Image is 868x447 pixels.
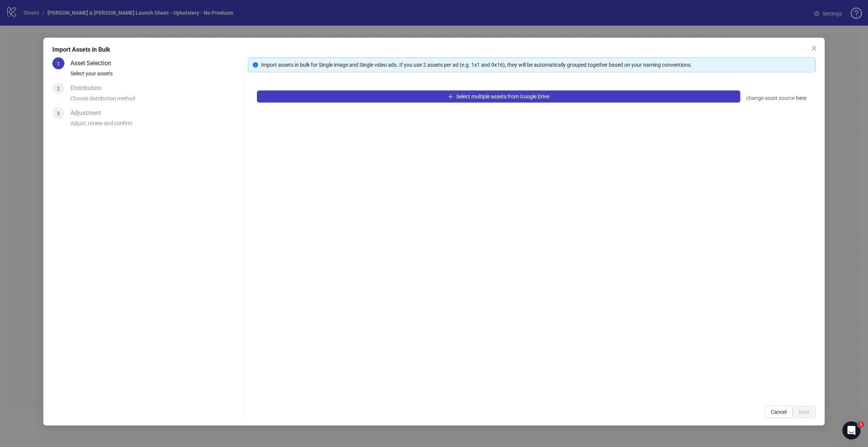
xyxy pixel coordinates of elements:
div: Distribution [70,82,107,94]
span: info-circle [253,62,258,67]
button: Close [808,42,820,54]
a: here [796,93,807,103]
span: Select multiple assets from Google Drive [456,93,549,100]
div: Import assets in bulk for Single image and Single video ads. If you use 2 assets per ad (e.g. 1x1... [261,61,810,69]
span: 1 [858,421,864,427]
div: Adjust, review and confirm [70,119,241,132]
span: 1 [57,61,60,67]
span: Cancel [771,409,787,415]
div: Import Assets in Bulk [52,45,816,54]
iframe: Intercom live chat [842,421,860,439]
button: Cancel [765,406,793,418]
div: Adjustment [70,107,107,119]
div: Asset Selection [70,57,117,69]
span: close [811,45,817,51]
button: Select multiple assets from Google Drive [257,90,740,103]
span: plus [448,94,453,99]
span: here [796,94,806,102]
div: Select your assets [70,69,241,82]
span: 2 [57,86,60,92]
button: Next [793,406,816,418]
span: 3 [57,110,60,116]
div: Choose distribution method [70,94,241,107]
div: change asset source [746,93,807,103]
